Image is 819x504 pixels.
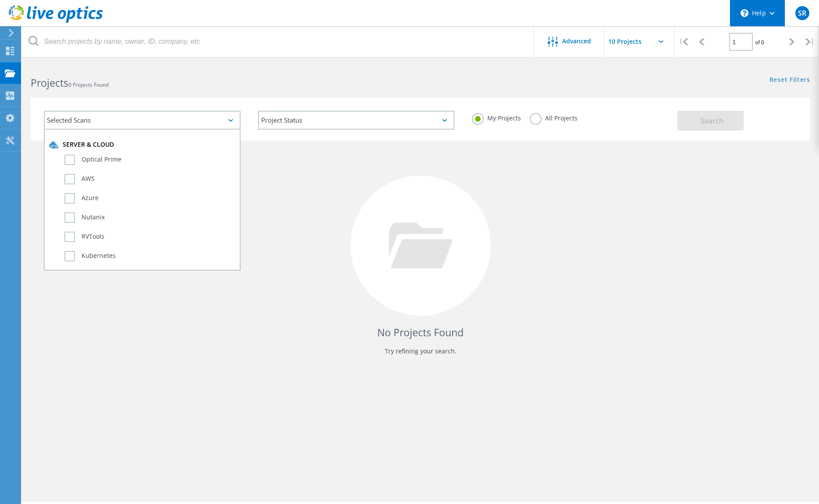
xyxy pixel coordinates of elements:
[64,212,235,223] label: Nutanix
[798,10,806,17] span: SR
[64,193,235,204] label: Azure
[677,111,744,130] button: Search
[755,39,764,46] span: of 0
[64,251,235,261] label: Kubernetes
[472,113,521,121] label: My Projects
[674,26,692,57] div: |
[49,141,235,149] div: Server & Cloud
[562,38,591,44] span: Advanced
[22,26,535,57] input: Search projects by name, owner, ID, company, etc
[769,77,810,84] a: Reset Filters
[64,155,235,165] label: Optical Prime
[701,116,723,126] span: Search
[801,26,819,57] div: |
[39,344,801,358] p: Try refining your search.
[39,325,801,340] h4: No Projects Found
[64,232,235,242] label: RVTools
[64,174,235,184] label: AWS
[258,111,455,130] div: Project Status
[44,111,241,130] div: Selected Scans
[31,76,68,90] b: Projects
[68,81,109,88] span: 0 Projects Found
[530,113,578,121] label: All Projects
[9,18,103,25] a: Live Optics Dashboard
[741,9,748,17] svg: \n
